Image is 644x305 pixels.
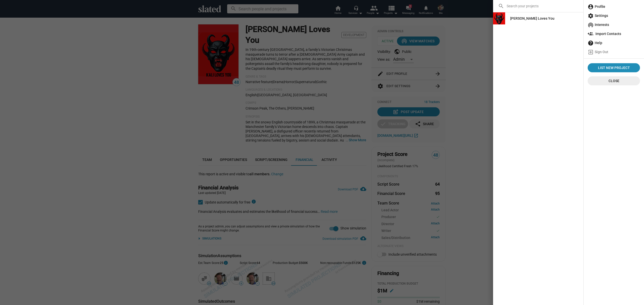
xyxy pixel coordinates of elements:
a: [PERSON_NAME] Loves You [506,14,558,23]
mat-icon: settings [588,13,594,19]
a: List New Project [588,63,640,72]
span: Import Contacts [588,29,640,38]
mat-icon: account_circle [588,4,594,10]
button: Close [588,76,640,85]
mat-icon: exit_to_app [588,49,594,55]
mat-icon: search [498,3,504,9]
span: Interests [588,20,640,29]
span: List New Project [590,63,638,72]
span: Help [588,38,640,47]
span: Profile [588,2,640,11]
div: [PERSON_NAME] Loves You [510,14,554,23]
a: Profile [586,2,642,11]
a: Sign Out [586,47,642,56]
a: Help [586,38,642,47]
a: Interests [586,20,642,29]
span: Sign Out [588,47,640,56]
span: Settings [588,11,640,20]
mat-icon: help [588,40,594,46]
mat-icon: wifi_tethering [588,22,594,28]
a: Settings [586,11,642,20]
span: Close [592,76,636,85]
a: Import Contacts [586,29,642,38]
img: Kali Loves You [493,12,505,24]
